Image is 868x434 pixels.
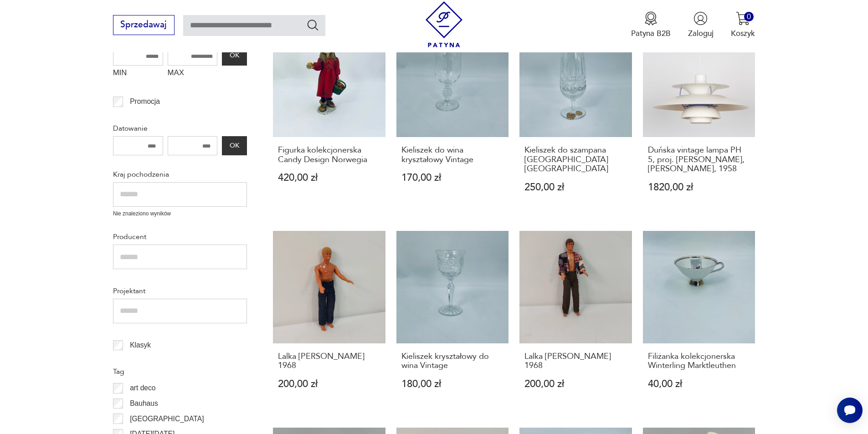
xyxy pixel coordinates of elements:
[631,11,671,39] button: Patyna B2B
[396,231,509,410] a: Kieliszek kryształowy do wina VintageKieliszek kryształowy do wina Vintage180,00 zł
[278,379,380,389] p: 200,00 zł
[524,352,627,371] h3: Lalka [PERSON_NAME] 1968
[524,146,627,174] h3: Kieliszek do szampana [GEOGRAPHIC_DATA] [GEOGRAPHIC_DATA]
[396,25,509,214] a: Kieliszek do wina kryształowy VintageKieliszek do wina kryształowy Vintage170,00 zł
[278,173,380,183] p: 420,00 zł
[222,136,247,155] button: OK
[401,146,504,164] h3: Kieliszek do wina kryształowy Vintage
[113,15,175,35] button: Sprzedawaj
[222,46,247,66] button: OK
[688,28,714,39] p: Zaloguj
[401,173,504,183] p: 170,00 zł
[648,146,750,174] h3: Duńska vintage lampa PH 5, proj. [PERSON_NAME], [PERSON_NAME], 1958
[736,11,750,26] img: Ikona koszyka
[130,96,160,107] p: Promocja
[113,22,175,29] a: Sprzedawaj
[273,25,385,214] a: Figurka kolekcjonerska Candy Design NorwegiaFigurka kolekcjonerska Candy Design Norwegia420,00 zł
[130,413,204,425] p: [GEOGRAPHIC_DATA]
[130,398,158,409] p: Bauhaus
[113,231,247,243] p: Producent
[524,379,627,389] p: 200,00 zł
[648,183,750,192] p: 1820,00 zł
[524,183,627,192] p: 250,00 zł
[693,11,708,26] img: Ikonka użytkownika
[731,11,755,39] button: 0Koszyk
[401,352,504,371] h3: Kieliszek kryształowy do wina Vintage
[113,123,247,134] p: Datowanie
[401,379,504,389] p: 180,00 zł
[113,285,247,297] p: Projektant
[278,352,380,371] h3: Lalka [PERSON_NAME] 1968
[273,231,385,410] a: Lalka Ken Mattel 1968Lalka [PERSON_NAME] 1968200,00 zł
[519,25,632,214] a: Kieliszek do szampana Bavaria GermanyKieliszek do szampana [GEOGRAPHIC_DATA] [GEOGRAPHIC_DATA]250...
[744,12,754,21] div: 0
[643,25,755,214] a: KlasykDuńska vintage lampa PH 5, proj. Poul Henningsen, Louis Poulsen, 1958Duńska vintage lampa P...
[113,168,247,180] p: Kraj pochodzenia
[113,209,247,218] p: Nie znaleziono wyników
[648,352,750,371] h3: Filiżanka kolekcjonerska Winterling Marktleuthen
[519,231,632,410] a: Lalka Ken Mattel 1968Lalka [PERSON_NAME] 1968200,00 zł
[631,11,671,39] a: Ikona medaluPatyna B2B
[168,66,218,83] label: MAX
[278,146,380,164] h3: Figurka kolekcjonerska Candy Design Norwegia
[421,1,467,47] img: Patyna - sklep z meblami i dekoracjami vintage
[306,18,319,31] button: Szukaj
[644,11,658,26] img: Ikona medalu
[731,28,755,39] p: Koszyk
[113,66,163,83] label: MIN
[643,231,755,410] a: Filiżanka kolekcjonerska Winterling MarktleuthenFiliżanka kolekcjonerska Winterling Marktleuthen4...
[130,339,151,351] p: Klasyk
[113,366,247,378] p: Tag
[837,398,863,423] iframe: Smartsupp widget button
[648,379,750,389] p: 40,00 zł
[130,382,155,394] p: art deco
[631,28,671,39] p: Patyna B2B
[688,11,714,39] button: Zaloguj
